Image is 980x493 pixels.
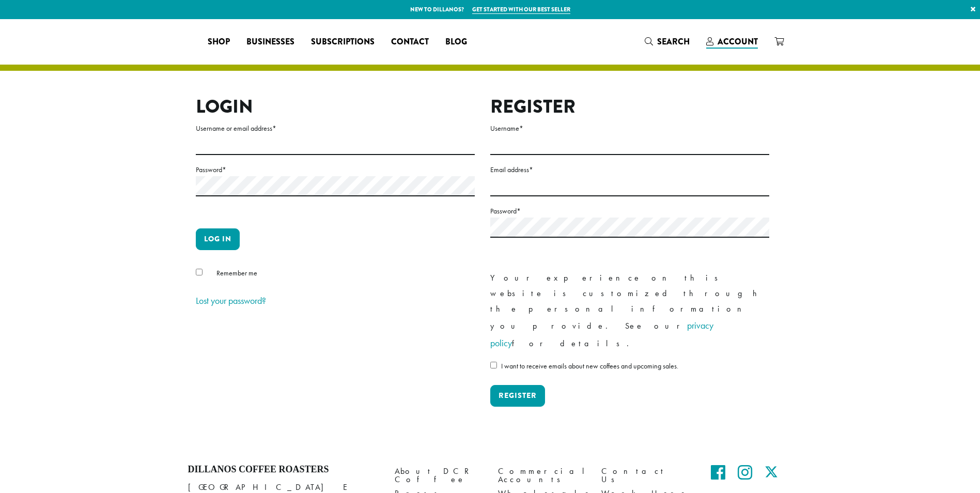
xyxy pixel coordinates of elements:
button: Register [490,385,545,407]
label: Username [490,122,769,135]
a: Search [636,33,698,50]
span: Remember me [216,268,257,278]
span: Businesses [246,36,294,49]
span: Search [657,36,690,48]
a: Commercial Accounts [498,464,586,486]
a: Contact Us [601,464,689,486]
button: Log in [196,228,240,250]
a: privacy policy [490,319,713,349]
p: Your experience on this website is customized through the personal information you provide. See o... [490,270,769,352]
a: Shop [199,34,238,50]
span: I want to receive emails about new coffees and upcoming sales. [501,361,678,371]
span: Shop [208,36,230,49]
label: Password [196,163,475,176]
span: Subscriptions [311,36,375,49]
a: About DCR Coffee [395,464,483,486]
a: Lost your password? [196,295,266,306]
h2: Register [490,96,769,118]
span: Account [718,36,758,48]
h2: Login [196,96,475,118]
span: Blog [445,36,467,49]
label: Password [490,205,769,218]
h4: Dillanos Coffee Roasters [188,464,379,475]
a: Get started with our best seller [472,5,570,14]
label: Email address [490,163,769,176]
label: Username or email address [196,122,475,135]
span: Contact [391,36,429,49]
input: I want to receive emails about new coffees and upcoming sales. [490,362,497,368]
